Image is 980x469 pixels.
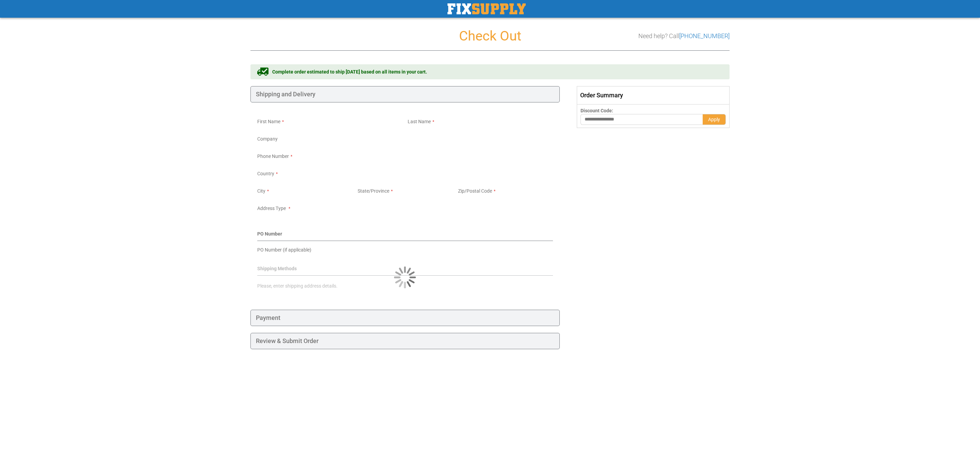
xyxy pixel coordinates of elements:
div: Review & Submit Order [250,333,560,349]
span: Complete order estimated to ship [DATE] based on all items in your cart. [272,68,427,75]
span: Company [257,136,278,142]
img: Loading... [394,266,416,288]
span: Discount Code: [581,108,613,113]
div: Shipping and Delivery [250,86,560,102]
span: Order Summary [577,86,730,104]
span: City [257,188,265,194]
button: Apply [703,114,726,125]
div: Payment [250,310,560,326]
span: State/Province [358,188,389,194]
span: Zip/Postal Code [458,188,492,194]
span: Apply [708,117,720,122]
img: Fix Industrial Supply [447,3,526,14]
h1: Check Out [250,29,730,44]
a: store logo [447,3,526,14]
span: Country [257,171,274,176]
h3: Need help? Call [638,33,730,39]
a: [PHONE_NUMBER] [679,32,730,39]
span: Address Type [257,206,286,211]
span: First Name [257,119,280,124]
div: PO Number [257,230,553,241]
span: PO Number (if applicable) [257,247,311,253]
span: Last Name [408,119,431,124]
span: Phone Number [257,153,289,159]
